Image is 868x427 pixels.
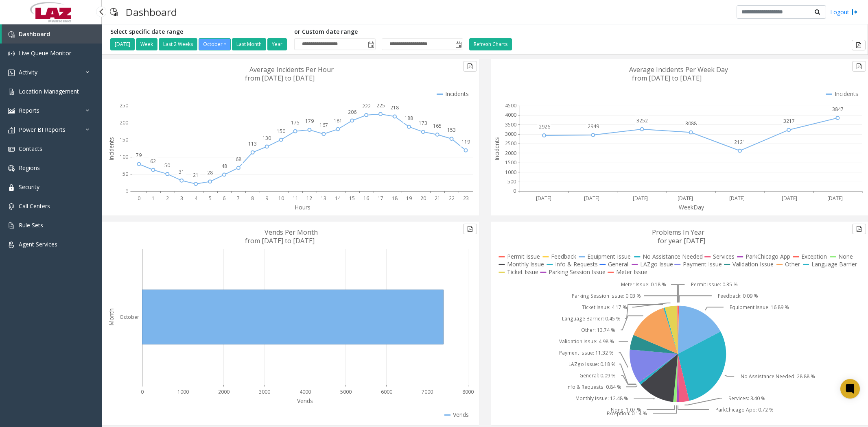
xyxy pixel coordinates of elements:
text: 8 [251,195,254,202]
text: [DATE] [782,195,797,202]
text: 3 [180,195,183,202]
text: 10 [278,195,284,202]
text: Monthly Issue: 12.48 % [575,395,628,402]
text: 153 [447,126,456,133]
text: 4000 [300,388,311,395]
span: Call Centers [19,202,50,210]
text: 0 [513,188,516,195]
img: 'icon' [8,203,15,210]
text: LAZgo Issue: 0.18 % [568,361,615,368]
text: 179 [305,118,314,124]
text: Incidents [107,137,115,161]
text: 3000 [259,388,270,395]
a: Dashboard [2,24,102,44]
text: 20 [420,195,426,202]
text: 5000 [340,388,352,395]
text: 79 [136,152,142,159]
span: Toggle popup [454,39,463,50]
text: from [DATE] to [DATE] [245,236,315,245]
text: Payment Issue: 11.32 % [559,349,614,356]
text: 7 [237,195,240,202]
text: Incidents [835,90,858,98]
text: 6 [223,195,225,202]
button: Year [267,38,287,50]
text: 3217 [783,118,795,125]
text: Validation Issue: 4.98 % [559,338,614,345]
text: Equipment Issue [587,253,631,260]
text: 11 [293,195,298,202]
text: None: 1.07 % [611,406,641,413]
text: Parking Session Issue [549,268,606,276]
text: ParkChicago App: 0.72 % [715,406,773,413]
text: from [DATE] to [DATE] [245,74,315,83]
text: WeekDay [679,203,704,211]
text: 3000 [505,131,516,137]
img: 'icon' [8,242,15,248]
text: Monthly Issue [507,260,544,268]
text: General: 0.09 % [579,372,616,379]
text: 6000 [381,388,392,395]
text: 50 [122,170,128,177]
text: Services: 3.40 % [728,395,765,402]
text: 100 [120,153,128,160]
button: Week [136,38,157,50]
text: 181 [334,117,342,124]
text: 15 [349,195,355,202]
text: Meter Issue: 0.18 % [621,281,666,288]
text: 113 [248,140,257,147]
text: 119 [461,138,470,145]
text: Other [785,260,800,268]
text: 21 [435,195,440,202]
text: 3847 [832,106,844,113]
text: 165 [433,122,442,129]
span: Live Queue Monitor [19,49,71,57]
img: 'icon' [8,50,15,57]
text: Language Barrier [811,260,857,268]
text: Ticket Issue: 4.17 % [582,304,627,311]
img: 'icon' [8,146,15,152]
text: Problems In Year [652,228,704,237]
text: 3500 [505,121,516,128]
text: 200 [120,119,128,126]
text: 0 [125,188,128,195]
text: Vends [453,411,469,418]
button: Export to pdf [463,224,477,234]
text: 2 [166,195,169,202]
text: 1500 [505,159,516,166]
text: 218 [390,104,399,111]
text: Average Incidents Per Hour [249,65,334,74]
text: No Assistance Needed: 28.88 % [740,373,815,380]
button: Export to pdf [852,40,866,50]
text: October [120,314,139,320]
button: [DATE] [110,38,135,50]
text: Vends [297,397,313,405]
text: [DATE] [827,195,843,202]
text: 68 [236,156,241,163]
text: 22 [449,195,455,202]
text: 225 [376,102,385,109]
text: for year [DATE] [658,236,705,245]
text: 500 [507,178,516,185]
text: [DATE] [729,195,745,202]
text: 18 [392,195,398,202]
text: Info & Requests [555,260,598,268]
img: logout [851,8,858,16]
text: 12 [306,195,312,202]
h5: Select specific date range [110,28,288,35]
text: 62 [150,158,156,165]
span: Agent Services [19,240,57,248]
text: [DATE] [536,195,551,202]
span: Power BI Reports [19,126,66,133]
text: [DATE] [632,195,648,202]
text: 0 [138,195,140,202]
span: Rule Sets [19,221,43,229]
text: [DATE] [678,195,693,202]
button: Refresh Charts [469,38,512,50]
button: Export to pdf [852,61,866,72]
text: Info & Requests: 0.84 % [566,383,621,390]
text: 13 [321,195,326,202]
text: 0 [141,388,144,395]
text: LAZgo Issue [640,260,673,268]
text: 7000 [422,388,433,395]
img: 'icon' [8,127,15,133]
